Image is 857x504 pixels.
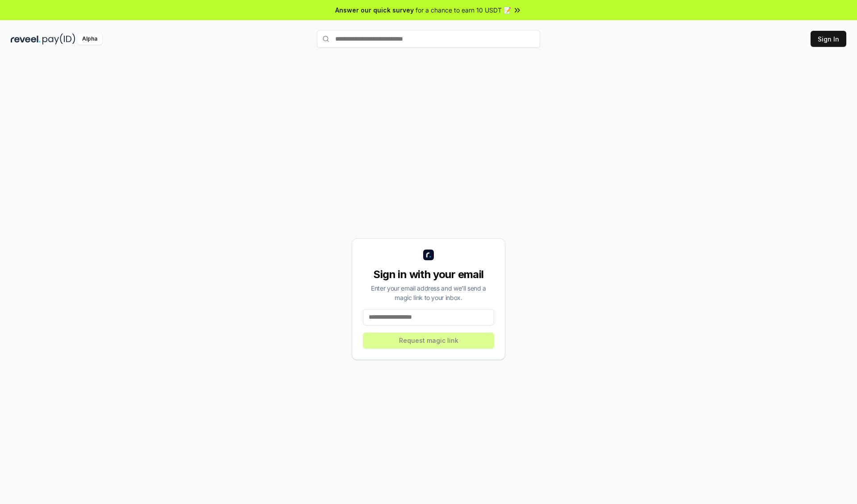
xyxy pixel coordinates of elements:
div: Sign in with your email [363,267,494,282]
div: Alpha [77,33,102,45]
img: logo_small [423,250,434,260]
span: Answer our quick survey [335,5,414,15]
img: reveel_dark [11,33,41,45]
span: for a chance to earn 10 USDT 📝 [416,5,511,15]
img: pay_id [42,33,75,45]
div: Enter your email address and we’ll send a magic link to your inbox. [363,283,494,302]
button: Sign In [811,31,846,47]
